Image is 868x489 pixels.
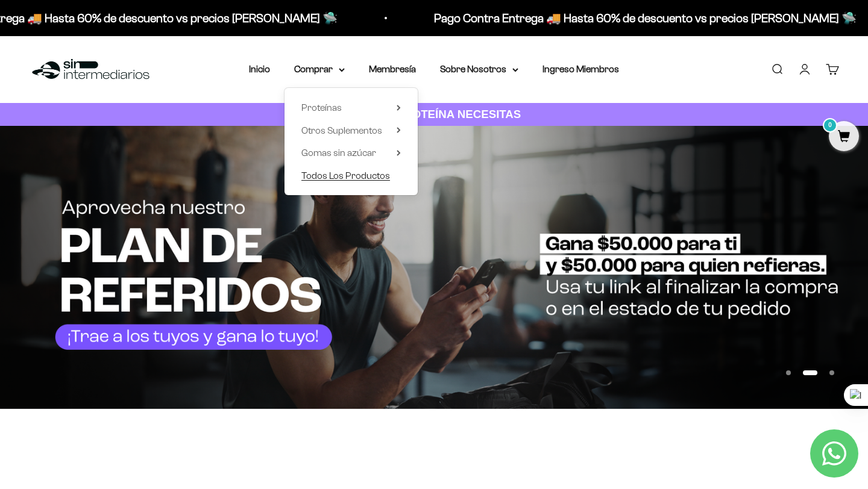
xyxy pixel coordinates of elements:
p: Pago Contra Entrega 🚚 Hasta 60% de descuento vs precios [PERSON_NAME] 🛸 [408,8,831,28]
a: Inicio [249,64,270,74]
a: 0 [829,131,859,144]
summary: Gomas sin azúcar [301,145,401,161]
span: Proteínas [301,102,342,113]
a: Membresía [369,64,416,74]
span: Todos Los Productos [301,170,390,181]
summary: Comprar [294,61,345,77]
mark: 0 [823,118,837,132]
summary: Otros Suplementos [301,123,401,139]
summary: Proteínas [301,100,401,116]
span: Gomas sin azúcar [301,148,376,158]
summary: Sobre Nosotros [440,61,518,77]
a: Ingreso Miembros [542,64,619,74]
span: Otros Suplementos [301,125,382,135]
a: Todos Los Productos [301,168,401,184]
strong: CUANTA PROTEÍNA NECESITAS [347,108,521,120]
